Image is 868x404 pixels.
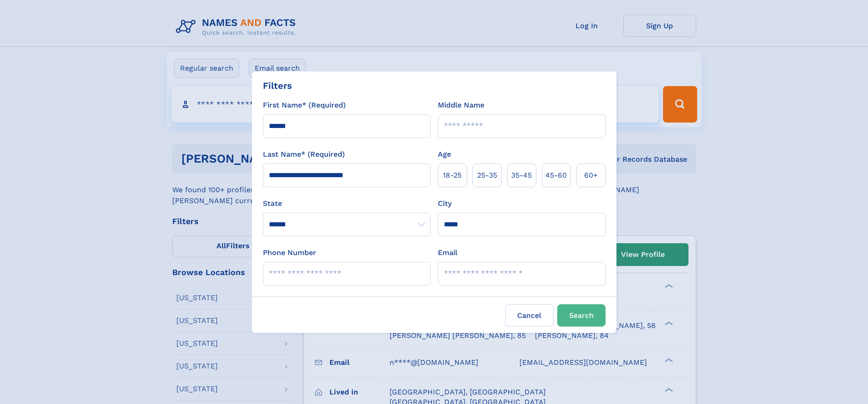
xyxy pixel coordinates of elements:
[438,198,452,209] label: City
[584,170,598,181] span: 60+
[505,304,554,327] label: Cancel
[438,247,457,258] label: Email
[557,304,606,327] button: Search
[438,100,484,111] label: Middle Name
[443,170,462,181] span: 18‑25
[263,79,292,92] div: Filters
[263,100,346,111] label: First Name* (Required)
[511,170,532,181] span: 35‑45
[545,170,567,181] span: 45‑60
[263,198,431,209] label: State
[438,149,451,160] label: Age
[477,170,497,181] span: 25‑35
[263,149,345,160] label: Last Name* (Required)
[263,247,316,258] label: Phone Number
